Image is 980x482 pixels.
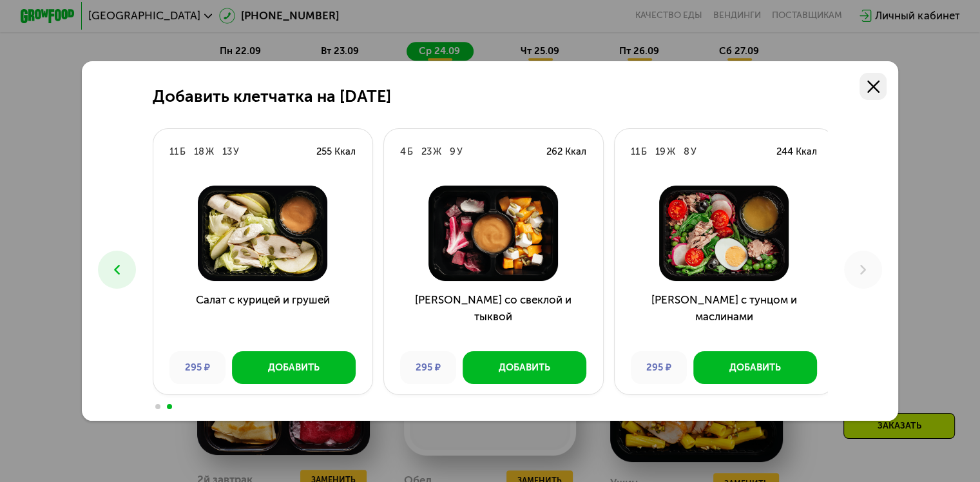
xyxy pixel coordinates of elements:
[693,351,817,384] button: Добавить
[463,351,586,384] button: Добавить
[421,145,432,159] div: 23
[153,87,391,106] h2: Добавить клетчатка на [DATE]
[394,186,591,281] img: Салат со свеклой и тыквой
[268,361,320,374] div: Добавить
[169,145,178,159] div: 11
[164,186,361,281] img: Салат с курицей и грушей
[194,145,204,159] div: 18
[180,145,186,159] div: Б
[457,145,463,159] div: У
[631,351,687,384] div: 295 ₽
[206,145,214,159] div: Ж
[153,292,372,341] h3: Салат с курицей и грушей
[499,361,550,374] div: Добавить
[729,361,781,374] div: Добавить
[625,186,822,281] img: Салат с тунцом и маслинами
[655,145,666,159] div: 19
[222,145,232,159] div: 13
[400,351,456,384] div: 295 ₽
[433,145,441,159] div: Ж
[169,351,226,384] div: 295 ₽
[691,145,697,159] div: У
[384,292,603,341] h3: [PERSON_NAME] со свеклой и тыквой
[546,145,586,159] div: 262 Ккал
[631,145,640,159] div: 11
[684,145,689,159] div: 8
[450,145,456,159] div: 9
[316,145,356,159] div: 255 Ккал
[776,145,817,159] div: 244 Ккал
[615,292,834,341] h3: [PERSON_NAME] с тунцом и маслинами
[641,145,647,159] div: Б
[400,145,406,159] div: 4
[233,145,239,159] div: У
[407,145,413,159] div: Б
[667,145,675,159] div: Ж
[232,351,356,384] button: Добавить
